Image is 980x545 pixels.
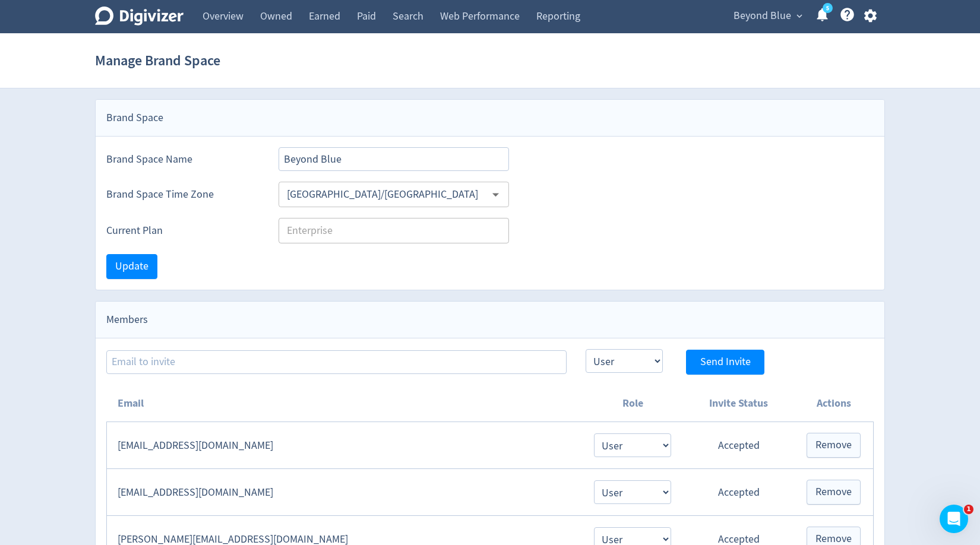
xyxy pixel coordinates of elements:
span: Remove [815,487,852,498]
label: Brand Space Name [106,152,260,167]
div: Brand Space [96,100,884,137]
iframe: Intercom live chat [940,505,968,533]
span: Send Invite [700,357,751,367]
td: Accepted [683,469,794,516]
button: Update [106,254,157,279]
td: [EMAIL_ADDRESS][DOMAIN_NAME] [107,422,582,469]
button: Remove [807,433,861,458]
span: Remove [815,534,852,544]
div: Members [96,302,884,338]
input: Select Timezone [282,185,486,204]
button: Open [486,185,505,204]
span: Update [115,261,148,272]
label: Brand Space Time Zone [106,187,260,202]
span: Remove [815,440,852,451]
text: 5 [826,4,829,12]
th: Actions [794,385,873,422]
td: Accepted [683,422,794,469]
button: Beyond Blue [729,7,805,26]
th: Invite Status [683,385,794,422]
label: Current Plan [106,223,260,238]
th: Role [582,385,683,422]
input: Email to invite [106,350,567,374]
span: Beyond Blue [734,7,791,26]
a: 5 [823,3,833,13]
span: expand_more [794,11,805,21]
th: Email [107,385,582,422]
input: Brand Space [279,147,509,171]
button: Send Invite [686,350,764,375]
td: [EMAIL_ADDRESS][DOMAIN_NAME] [107,469,582,516]
h1: Manage Brand Space [95,42,220,80]
span: 1 [964,505,973,514]
button: Remove [807,480,861,505]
